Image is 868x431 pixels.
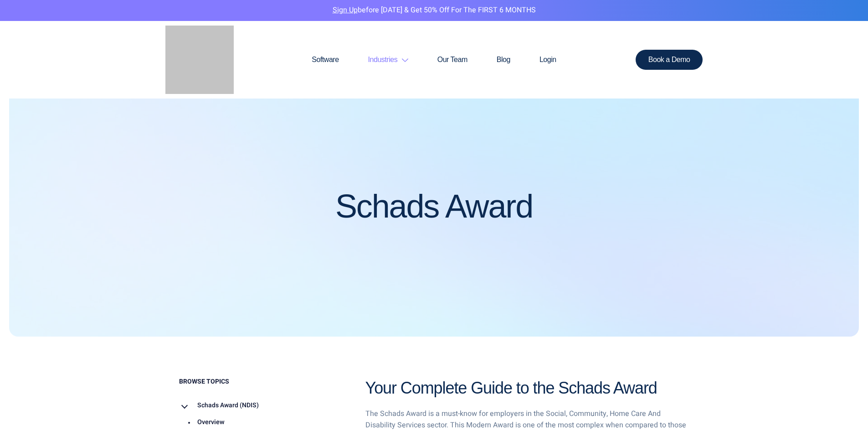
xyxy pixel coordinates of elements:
p: before [DATE] & Get 50% Off for the FIRST 6 MONTHS [7,5,861,16]
h2: Your Complete Guide to the Schads Award [365,378,689,399]
a: Software [297,38,353,82]
span: Book a Demo [648,56,690,63]
a: Schads Award (NDIS) [179,397,259,414]
a: Sign Up [333,5,358,16]
a: Login [525,38,571,82]
h1: Schads Award [335,188,533,224]
a: Our Team [423,38,482,82]
a: Book a Demo [636,50,703,70]
a: Blog [482,38,525,82]
a: Industries [354,38,423,82]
